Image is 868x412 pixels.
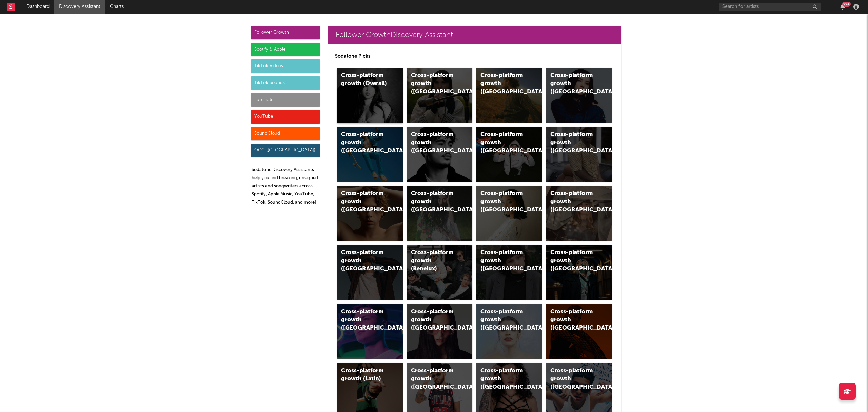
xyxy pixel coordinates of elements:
[550,308,596,332] div: Cross-platform growth ([GEOGRAPHIC_DATA])
[407,68,473,123] a: Cross-platform growth ([GEOGRAPHIC_DATA])
[480,131,527,155] div: Cross-platform growth ([GEOGRAPHIC_DATA]/GSA)
[480,367,527,391] div: Cross-platform growth ([GEOGRAPHIC_DATA])
[546,304,612,359] a: Cross-platform growth ([GEOGRAPHIC_DATA])
[251,144,320,157] div: OCC ([GEOGRAPHIC_DATA])
[550,72,596,96] div: Cross-platform growth ([GEOGRAPHIC_DATA])
[251,76,320,90] div: TikTok Sounds
[476,127,542,182] a: Cross-platform growth ([GEOGRAPHIC_DATA]/GSA)
[480,190,527,214] div: Cross-platform growth ([GEOGRAPHIC_DATA])
[550,190,596,214] div: Cross-platform growth ([GEOGRAPHIC_DATA])
[252,166,320,207] p: Sodatone Discovery Assistants help you find breaking, unsigned artists and songwriters across Spo...
[251,110,320,124] div: YouTube
[407,245,473,300] a: Cross-platform growth (Benelux)
[337,127,403,182] a: Cross-platform growth ([GEOGRAPHIC_DATA])
[337,304,403,359] a: Cross-platform growth ([GEOGRAPHIC_DATA])
[842,2,851,7] div: 99 +
[411,190,457,214] div: Cross-platform growth ([GEOGRAPHIC_DATA])
[476,304,542,359] a: Cross-platform growth ([GEOGRAPHIC_DATA])
[411,72,457,96] div: Cross-platform growth ([GEOGRAPHIC_DATA])
[341,72,387,88] div: Cross-platform growth (Overall)
[476,68,542,123] a: Cross-platform growth ([GEOGRAPHIC_DATA])
[840,4,845,10] button: 99+
[251,127,320,141] div: SoundCloud
[407,304,473,359] a: Cross-platform growth ([GEOGRAPHIC_DATA])
[476,245,542,300] a: Cross-platform growth ([GEOGRAPHIC_DATA])
[335,52,614,60] p: Sodatone Picks
[550,249,596,273] div: Cross-platform growth ([GEOGRAPHIC_DATA])
[411,367,457,391] div: Cross-platform growth ([GEOGRAPHIC_DATA])
[337,245,403,300] a: Cross-platform growth ([GEOGRAPHIC_DATA])
[550,367,596,391] div: Cross-platform growth ([GEOGRAPHIC_DATA])
[341,249,387,273] div: Cross-platform growth ([GEOGRAPHIC_DATA])
[480,308,527,332] div: Cross-platform growth ([GEOGRAPHIC_DATA])
[337,186,403,241] a: Cross-platform growth ([GEOGRAPHIC_DATA])
[337,68,403,123] a: Cross-platform growth (Overall)
[546,68,612,123] a: Cross-platform growth ([GEOGRAPHIC_DATA])
[546,186,612,241] a: Cross-platform growth ([GEOGRAPHIC_DATA])
[407,127,473,182] a: Cross-platform growth ([GEOGRAPHIC_DATA])
[411,131,457,155] div: Cross-platform growth ([GEOGRAPHIC_DATA])
[328,26,621,44] a: Follower GrowthDiscovery Assistant
[407,186,473,241] a: Cross-platform growth ([GEOGRAPHIC_DATA])
[341,131,387,155] div: Cross-platform growth ([GEOGRAPHIC_DATA])
[546,127,612,182] a: Cross-platform growth ([GEOGRAPHIC_DATA])
[476,186,542,241] a: Cross-platform growth ([GEOGRAPHIC_DATA])
[341,190,387,214] div: Cross-platform growth ([GEOGRAPHIC_DATA])
[546,245,612,300] a: Cross-platform growth ([GEOGRAPHIC_DATA])
[251,59,320,73] div: TikTok Videos
[251,26,320,39] div: Follower Growth
[480,249,527,273] div: Cross-platform growth ([GEOGRAPHIC_DATA])
[550,131,596,155] div: Cross-platform growth ([GEOGRAPHIC_DATA])
[251,93,320,107] div: Luminate
[719,3,821,11] input: Search for artists
[411,308,457,332] div: Cross-platform growth ([GEOGRAPHIC_DATA])
[411,249,457,273] div: Cross-platform growth (Benelux)
[341,308,387,332] div: Cross-platform growth ([GEOGRAPHIC_DATA])
[341,367,387,383] div: Cross-platform growth (Latin)
[480,72,527,96] div: Cross-platform growth ([GEOGRAPHIC_DATA])
[251,43,320,56] div: Spotify & Apple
